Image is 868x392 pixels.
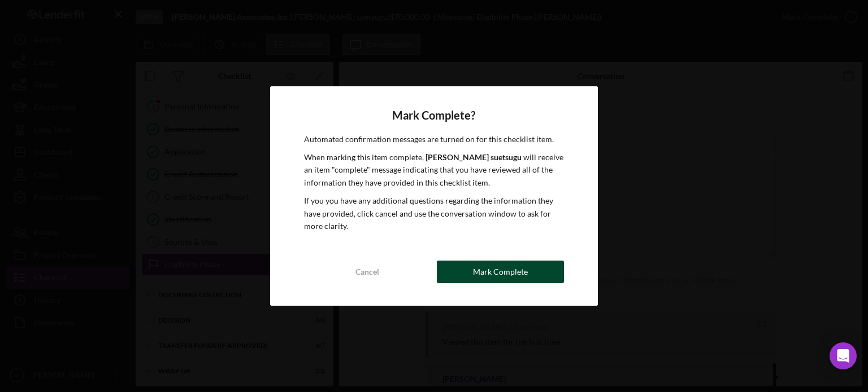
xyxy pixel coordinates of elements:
p: If you you have any additional questions regarding the information they have provided, click canc... [304,195,565,232]
p: When marking this item complete, will receive an item "complete" message indicating that you have... [304,151,565,189]
div: Cancel [355,261,379,283]
p: Automated confirmation messages are turned on for this checklist item. [304,133,565,146]
h4: Mark Complete? [304,109,565,122]
div: Open Intercom Messenger [830,342,857,369]
div: Mark Complete [473,261,528,283]
b: [PERSON_NAME] suetsugu [426,152,522,162]
button: Cancel [304,261,431,283]
button: Mark Complete [437,261,564,283]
